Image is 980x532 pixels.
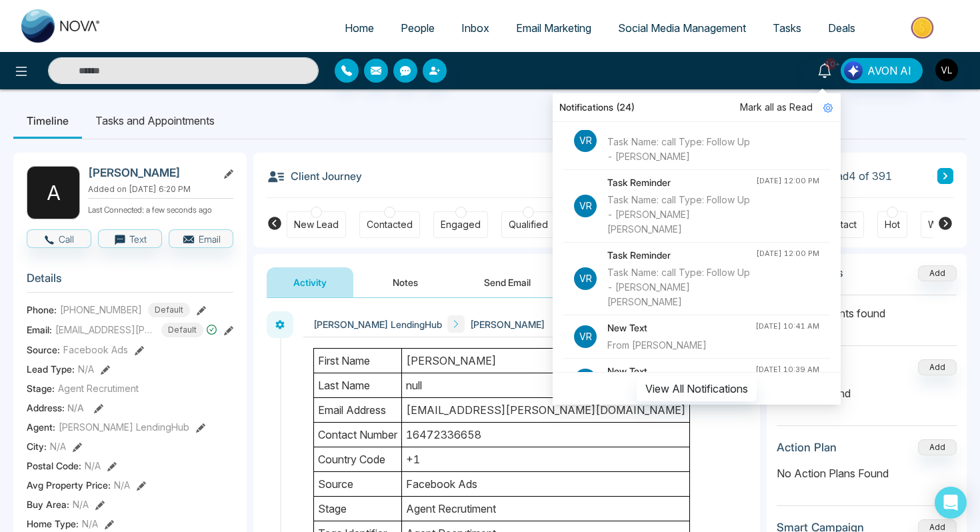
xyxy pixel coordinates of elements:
[574,369,597,391] p: Vr
[148,303,190,317] span: Default
[50,439,66,453] span: N/A
[637,382,757,393] a: View All Notifications
[605,15,759,41] a: Social Media Management
[88,201,233,216] p: Last Connected: a few seconds ago
[777,441,837,454] h3: Action Plan
[777,295,957,321] p: No attachments found
[313,317,442,331] span: [PERSON_NAME] LendingHub
[777,385,957,401] p: No deals found
[27,517,79,531] span: Home Type :
[27,439,47,453] span: City :
[809,58,841,81] a: 10+
[27,303,57,317] span: Phone:
[27,271,233,292] h3: Details
[461,21,489,35] span: Inbox
[825,58,837,70] span: 10+
[740,100,813,115] span: Mark all as Read
[777,465,957,481] p: No Action Plans Found
[755,321,819,332] div: [DATE] 10:41 AM
[875,13,972,43] img: Market-place.gif
[759,15,815,41] a: Tasks
[828,21,855,35] span: Deals
[516,21,591,35] span: Email Marketing
[27,401,84,415] span: Address:
[88,183,233,195] p: Added on [DATE] 6:20 PM
[367,218,413,231] div: Contacted
[756,175,819,187] div: [DATE] 12:00 PM
[114,478,130,492] span: N/A
[27,323,52,337] span: Email:
[574,267,597,290] p: Vr
[918,267,957,278] span: Add
[637,376,757,401] button: View All Notifications
[169,229,233,248] button: Email
[63,343,128,357] span: Facebook Ads
[918,439,957,455] button: Add
[21,9,101,43] img: Nova CRM Logo
[73,497,89,511] span: N/A
[82,103,228,139] li: Tasks and Appointments
[82,517,98,531] span: N/A
[607,135,757,164] div: Task Name: call Type: Follow Up - [PERSON_NAME]
[607,193,756,237] div: Task Name: call Type: Follow Up - [PERSON_NAME] [PERSON_NAME]
[867,63,911,79] span: AVON AI
[59,420,189,434] span: [PERSON_NAME] LendingHub
[841,58,923,83] button: AVON AI
[918,359,957,375] button: Add
[58,381,139,395] span: Agent Recrutiment
[345,21,374,35] span: Home
[607,321,755,335] h4: New Text
[55,323,155,337] span: [EMAIL_ADDRESS][PERSON_NAME][DOMAIN_NAME]
[294,218,339,231] div: New Lead
[935,59,958,81] img: User Avatar
[161,323,203,337] span: Default
[88,166,212,179] h2: [PERSON_NAME]
[85,459,101,473] span: N/A
[607,175,756,190] h4: Task Reminder
[553,93,841,122] div: Notifications (24)
[607,248,756,263] h4: Task Reminder
[618,21,746,35] span: Social Media Management
[918,265,957,281] button: Add
[756,248,819,259] div: [DATE] 12:00 PM
[825,168,892,184] span: Lead 4 of 391
[387,15,448,41] a: People
[267,166,362,186] h3: Client Journey
[78,362,94,376] span: N/A
[773,21,801,35] span: Tasks
[885,218,900,231] div: Hot
[574,195,597,217] p: Vr
[27,478,111,492] span: Avg Property Price :
[27,420,55,434] span: Agent:
[27,381,55,395] span: Stage:
[27,362,75,376] span: Lead Type:
[607,338,755,353] div: From [PERSON_NAME]
[27,459,81,473] span: Postal Code :
[448,15,503,41] a: Inbox
[267,267,353,297] button: Activity
[27,343,60,357] span: Source:
[928,218,953,231] div: Warm
[60,303,142,317] span: [PHONE_NUMBER]
[441,218,481,231] div: Engaged
[509,218,548,231] div: Qualified
[331,15,387,41] a: Home
[27,497,69,511] span: Buy Area :
[844,61,863,80] img: Lead Flow
[574,325,597,348] p: Vr
[27,166,80,219] div: A
[366,267,445,297] button: Notes
[470,317,545,331] span: [PERSON_NAME]
[67,402,84,413] span: N/A
[935,487,967,519] div: Open Intercom Messenger
[755,364,819,375] div: [DATE] 10:39 AM
[607,364,755,379] h4: New Text
[607,265,756,309] div: Task Name: call Type: Follow Up - [PERSON_NAME] [PERSON_NAME]
[13,103,82,139] li: Timeline
[815,15,869,41] a: Deals
[574,129,597,152] p: Vr
[503,15,605,41] a: Email Marketing
[27,229,91,248] button: Call
[98,229,163,248] button: Text
[401,21,435,35] span: People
